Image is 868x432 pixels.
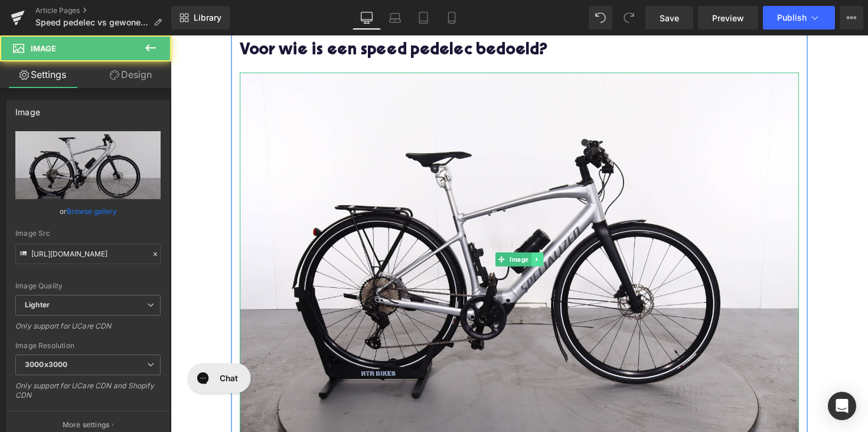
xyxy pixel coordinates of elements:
[345,222,369,236] span: Image
[35,6,171,15] a: Article Pages
[15,342,161,350] div: Image Resolution
[589,6,612,30] button: Undo
[15,205,161,217] div: or
[25,360,67,369] b: 3000x3000
[15,321,161,339] div: Only support for UCare CDN
[35,18,149,27] span: Speed pedelec vs gewone elektrische fiets: wat zijn de verschillen?
[370,222,382,236] a: Expand / Collapse
[698,6,758,30] a: Preview
[353,6,381,30] a: Desktop
[67,201,117,222] a: Browse gallery
[409,6,438,30] a: Tablet
[15,381,161,408] div: Only support for UCare CDN and Shopify CDN
[617,6,641,30] button: Redo
[31,44,56,53] span: Image
[777,13,807,22] span: Publish
[171,6,230,30] a: New Library
[15,282,161,290] div: Image Quality
[840,6,863,30] button: More
[71,7,644,25] h2: Voor wie is een speed pedelec bedoeld?
[15,100,40,117] div: Image
[15,229,161,238] div: Image Src
[438,6,466,30] a: Mobile
[712,12,744,24] span: Preview
[381,6,409,30] a: Laptop
[763,6,835,30] button: Publish
[15,243,161,264] input: Link
[194,12,221,23] span: Library
[828,392,856,420] div: Open Intercom Messenger
[63,420,110,430] p: More settings
[88,61,174,88] a: Design
[660,12,679,24] span: Save
[12,332,88,371] iframe: Gorgias live chat messenger
[25,300,50,309] b: Lighter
